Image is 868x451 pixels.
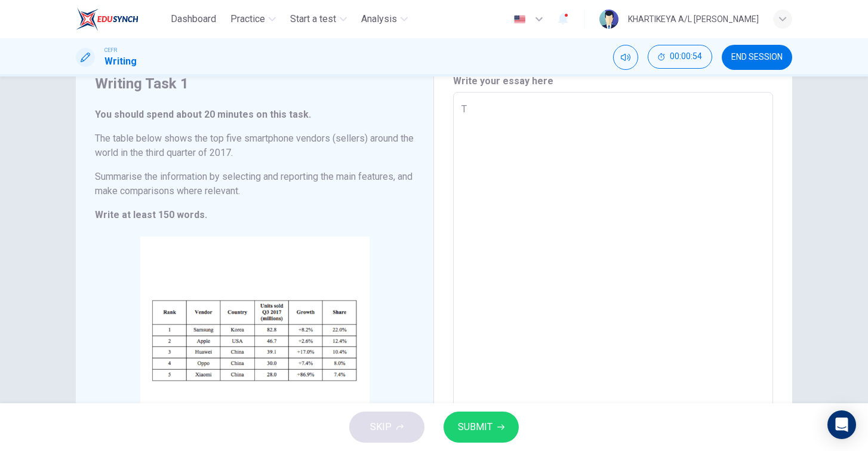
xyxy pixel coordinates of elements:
[166,8,221,30] button: Dashboard
[95,74,414,93] h4: Writing Task 1
[76,7,166,31] a: EduSynch logo
[458,419,493,435] span: SUBMIT
[171,12,216,26] span: Dashboard
[95,209,207,220] strong: Write at least 150 words.
[104,54,137,69] h1: Writing
[648,45,712,69] button: 00:00:54
[648,45,712,70] div: Hide
[599,10,618,29] img: Profile picture
[104,46,117,54] span: CEFR
[453,74,773,88] h6: Write your essay here
[827,410,856,439] div: Open Intercom Messenger
[230,12,265,26] span: Practice
[95,108,414,122] h6: You should spend about 20 minutes on this task.
[76,7,138,31] img: EduSynch logo
[628,12,759,26] div: KHARTIKEYA A/L [PERSON_NAME]
[731,53,783,62] span: END SESSION
[722,45,792,70] button: END SESSION
[670,52,702,62] span: 00:00:54
[613,45,638,70] div: Mute
[285,8,352,30] button: Start a test
[461,102,765,435] textarea: T
[512,15,527,24] img: en
[95,170,414,198] h6: Summarise the information by selecting and reporting the main features, and make comparisons wher...
[226,8,281,30] button: Practice
[95,131,414,160] h6: The table below shows the top five smartphone vendors (sellers) around the world in the third qua...
[290,12,336,26] span: Start a test
[356,8,413,30] button: Analysis
[361,12,397,26] span: Analysis
[444,412,519,443] button: SUBMIT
